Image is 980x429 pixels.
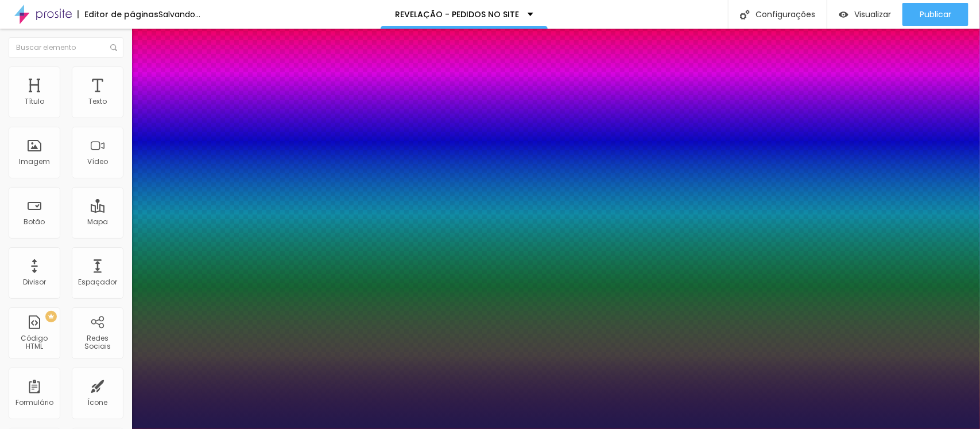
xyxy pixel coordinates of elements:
div: Editor de páginas [78,10,158,18]
div: Mapa [87,218,108,226]
img: view-1.svg [839,10,849,19]
div: Código HTML [11,334,57,351]
div: Formulário [16,399,53,407]
span: Visualizar [854,10,891,19]
div: Divisor [23,278,46,286]
div: Ícone [88,399,108,407]
div: Espaçador [78,278,117,286]
div: Texto [88,97,107,106]
div: Botão [24,218,45,226]
p: REVELAÇÃO - PEDIDOS NO SITE [395,10,519,18]
img: Icone [740,10,750,19]
img: Icone [110,44,117,51]
div: Imagem [19,158,50,166]
div: Vídeo [87,158,108,166]
button: Publicar [902,3,969,26]
div: Título [25,97,44,106]
input: Buscar elemento [9,37,123,58]
span: Publicar [920,10,951,19]
button: Visualizar [827,3,902,26]
div: Salvando... [158,10,200,18]
div: Redes Sociais [75,334,120,351]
